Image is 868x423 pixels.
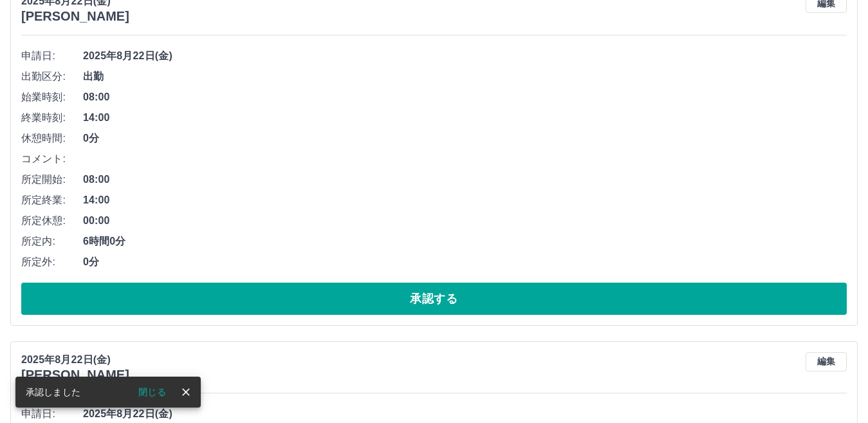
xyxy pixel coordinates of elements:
span: 所定開始: [21,172,83,187]
span: 14:00 [83,110,847,126]
button: 閉じる [128,382,176,402]
span: 所定休憩: [21,213,83,229]
span: 所定終業: [21,193,83,208]
span: 申請日: [21,48,83,64]
button: 承認する [21,283,847,315]
span: 08:00 [83,89,847,105]
span: 終業時刻: [21,110,83,126]
span: 所定外: [21,254,83,270]
span: 始業時刻: [21,89,83,105]
button: close [176,382,196,402]
span: 休憩時間: [21,131,83,146]
span: 出勤区分: [21,69,83,84]
span: 08:00 [83,172,847,187]
span: 2025年8月22日(金) [83,406,847,422]
span: 14:00 [83,193,847,208]
h3: [PERSON_NAME] [21,9,129,24]
span: 申請日: [21,406,83,422]
span: 00:00 [83,213,847,229]
span: コメント: [21,151,83,167]
button: 編集 [806,352,847,371]
span: 所定内: [21,234,83,249]
span: 6時間0分 [83,234,847,249]
span: 出勤 [83,69,847,84]
p: 2025年8月22日(金) [21,352,129,368]
h3: [PERSON_NAME] [21,368,129,382]
span: 0分 [83,131,847,146]
span: 2025年8月22日(金) [83,48,847,64]
div: 承認しました [26,381,80,404]
span: 0分 [83,254,847,270]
